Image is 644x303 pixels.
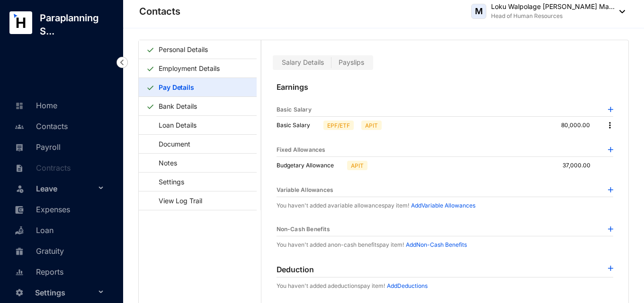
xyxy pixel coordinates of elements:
[15,206,24,214] img: expense-unselected.2edcf0507c847f3e9e96.svg
[277,185,334,195] p: Variable Allowances
[277,81,614,103] p: Earnings
[411,201,475,210] p: Add Variable Allowances
[146,191,206,210] a: View Log Trail
[277,105,312,114] p: Basic Salary
[327,121,350,130] p: EPF/ETF
[277,240,404,250] p: You haven't added a non-cash benefits pay item!
[387,281,428,291] p: Add Deductions
[12,101,57,110] a: Home
[12,205,70,214] a: Expenses
[32,11,123,38] p: Paraplanning S...
[146,172,188,191] a: Settings
[155,40,212,59] a: Personal Details
[155,78,198,97] a: Pay Details
[8,157,112,178] li: Contracts
[8,115,112,136] li: Contacts
[8,240,112,261] li: Gratuity
[15,143,24,152] img: payroll-unselected.b590312f920e76f0c668.svg
[277,225,330,234] p: Non-Cash Benefits
[12,225,54,235] a: Loan
[12,267,63,277] a: Reports
[475,7,483,16] span: M
[36,179,96,198] span: Leave
[406,240,467,250] p: Add Non-Cash Benefits
[15,122,24,131] img: people-unselected.118708e94b43a90eceab.svg
[15,288,24,297] img: settings-unselected.1febfda315e6e19643a1.svg
[146,134,194,154] a: Document
[139,5,180,18] p: Contacts
[8,95,112,115] li: Home
[365,121,378,130] p: APIT
[146,115,200,135] a: Loan Details
[35,283,96,302] span: Settings
[8,261,112,282] li: Reports
[277,281,385,291] p: You haven't added a deductions pay item!
[491,11,615,21] p: Head of Human Resources
[561,121,598,130] p: 80,000.00
[12,246,64,256] a: Gratuity
[15,226,24,235] img: loan-unselected.d74d20a04637f2d15ab5.svg
[608,147,613,152] img: plus-blue.82faced185f92b6205e0ad2e478a7993.svg
[282,58,324,66] span: Salary Details
[155,96,201,116] a: Bank Details
[615,10,625,13] img: dropdown-black.8e83cc76930a90b1a4fdb6d089b7bf3a.svg
[277,201,409,210] p: You haven't added a variable allowances pay item!
[15,268,24,277] img: report-unselected.e6a6b4230fc7da01f883.svg
[8,199,112,219] li: Expenses
[12,121,68,131] a: Contacts
[277,121,320,130] p: Basic Salary
[116,57,128,68] img: nav-icon-left.19a07721e4dec06a274f6d07517f07b7.svg
[15,247,24,256] img: gratuity-unselected.a8c340787eea3cf492d7.svg
[339,58,364,66] span: Payslips
[146,153,180,173] a: Notes
[608,266,613,271] img: plus-blue.82faced185f92b6205e0ad2e478a7993.svg
[277,145,326,155] p: Fixed Allowances
[8,136,112,157] li: Payroll
[277,161,343,170] p: Budgetary Allowance
[15,102,24,110] img: home-unselected.a29eae3204392db15eaf.svg
[351,161,364,170] p: APIT
[608,226,613,232] img: plus-blue.82faced185f92b6205e0ad2e478a7993.svg
[277,264,314,275] p: Deduction
[563,161,598,170] p: 37,000.00
[155,59,224,78] a: Employment Details
[608,107,613,112] img: plus-blue.82faced185f92b6205e0ad2e478a7993.svg
[15,184,25,193] img: leave-unselected.2934df6273408c3f84d9.svg
[12,142,61,152] a: Payroll
[605,121,615,130] img: more.27664ee4a8faa814348e188645a3c1fc.svg
[8,219,112,240] li: Loan
[608,187,613,192] img: plus-blue.82faced185f92b6205e0ad2e478a7993.svg
[12,163,71,173] a: Contracts
[491,2,615,11] p: Loku Walpolage [PERSON_NAME] Ma...
[15,164,24,173] img: contract-unselected.99e2b2107c0a7dd48938.svg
